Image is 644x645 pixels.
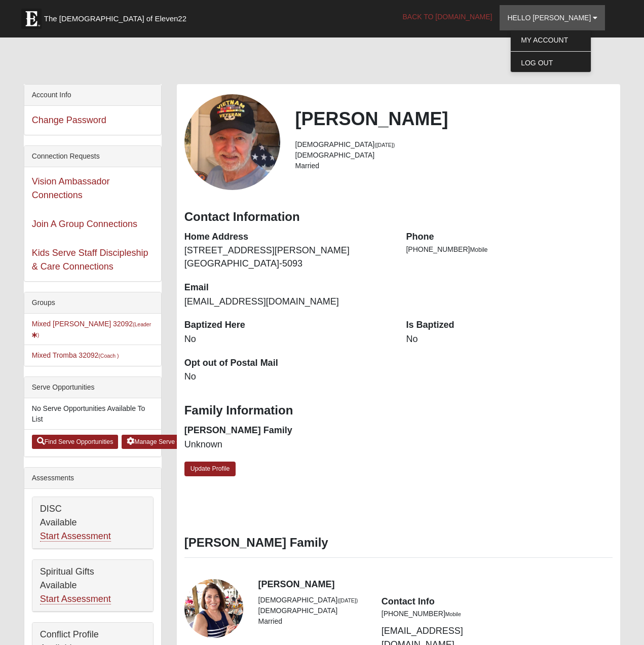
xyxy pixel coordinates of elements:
div: Assessments [24,468,161,489]
a: Change Password [32,115,106,125]
li: Married [258,616,366,627]
a: Mixed [PERSON_NAME] 32092(Leader) [32,320,151,338]
li: Married [295,161,613,171]
a: Start Assessment [40,531,111,542]
span: Hello [PERSON_NAME] [507,14,591,22]
a: Mixed Tromba 32092(Coach ) [32,351,119,359]
a: View Fullsize Photo [184,579,243,638]
dt: Opt out of Postal Mail [184,357,391,370]
div: Groups [24,292,161,314]
a: View Fullsize Photo [184,94,280,190]
dt: Home Address [184,231,391,244]
div: Connection Requests [24,146,161,167]
dd: [EMAIL_ADDRESS][DOMAIN_NAME] [184,295,391,309]
li: [PHONE_NUMBER] [382,609,489,619]
li: [DEMOGRAPHIC_DATA] [295,150,613,161]
h2: [PERSON_NAME] [295,108,613,130]
h3: Family Information [184,403,613,418]
dd: No [406,333,613,346]
strong: Contact Info [382,596,435,606]
small: ([DATE]) [374,142,395,148]
dd: Unknown [184,438,391,451]
dt: [PERSON_NAME] Family [184,424,391,437]
small: Mobile [445,611,461,617]
li: [DEMOGRAPHIC_DATA] [258,595,366,605]
span: The [DEMOGRAPHIC_DATA] of Eleven22 [44,14,186,24]
dd: [STREET_ADDRESS][PERSON_NAME] [GEOGRAPHIC_DATA]-5093 [184,244,391,270]
dt: Baptized Here [184,319,391,332]
a: Join A Group Connections [32,219,137,229]
a: Hello [PERSON_NAME] [500,5,605,30]
a: Update Profile [184,462,236,476]
a: The [DEMOGRAPHIC_DATA] of Eleven22 [16,4,219,29]
dt: Phone [406,231,613,244]
div: Serve Opportunities [24,377,161,398]
a: Log Out [511,56,591,69]
h3: [PERSON_NAME] Family [184,536,613,550]
h3: Contact Information [184,210,613,224]
img: Eleven22 logo [21,9,42,29]
h4: [PERSON_NAME] [258,579,613,590]
a: Back to [DOMAIN_NAME] [395,4,500,29]
dd: No [184,333,391,346]
li: [DEMOGRAPHIC_DATA] [258,605,366,616]
small: (Coach ) [98,353,119,359]
span: Mobile [470,246,487,253]
dt: Email [184,281,391,294]
a: My Account [511,33,591,47]
div: Account Info [24,85,161,106]
a: Find Serve Opportunities [32,435,119,449]
a: Vision Ambassador Connections [32,176,110,200]
dd: No [184,370,391,384]
small: ([DATE]) [337,597,358,603]
li: [PHONE_NUMBER] [406,244,613,255]
div: Spiritual Gifts Available [32,560,153,612]
a: Kids Serve Staff Discipleship & Care Connections [32,248,148,272]
div: DISC Available [32,497,153,549]
dt: Is Baptized [406,319,613,332]
li: No Serve Opportunities Available To List [24,398,161,430]
li: [DEMOGRAPHIC_DATA] [295,139,613,150]
a: Manage Serve Opportunities [122,435,218,449]
a: Start Assessment [40,594,111,604]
